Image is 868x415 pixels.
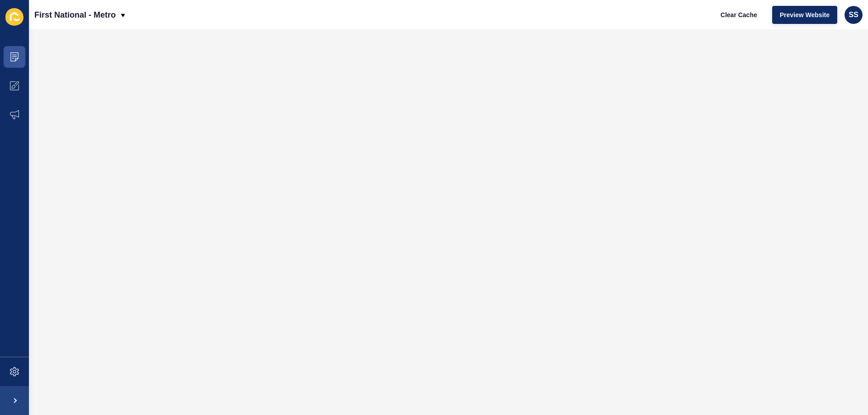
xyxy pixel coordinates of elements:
span: SS [849,10,858,19]
button: Clear Cache [713,6,765,24]
span: Clear Cache [721,10,757,19]
span: Preview Website [780,10,830,19]
button: Preview Website [772,6,837,24]
p: First National - Metro [34,4,116,26]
